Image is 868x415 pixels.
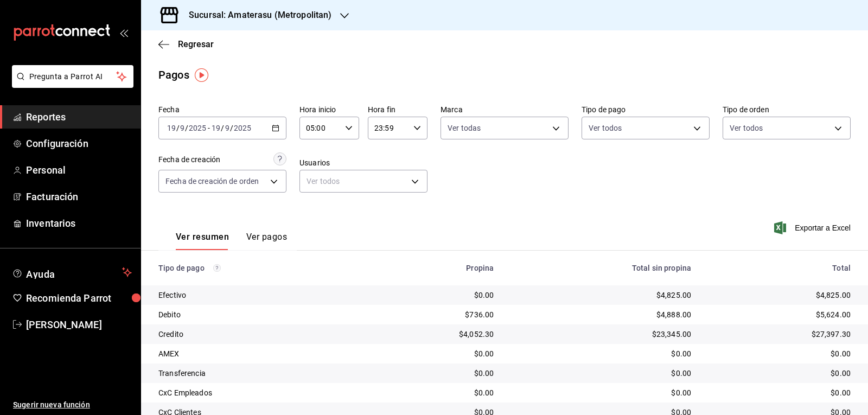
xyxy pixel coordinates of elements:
[221,124,224,132] span: /
[180,9,331,22] h3: Sucursal: Amaterasu (Metropolitan)
[377,387,494,398] div: $0.00
[208,124,210,132] span: -
[26,110,132,124] span: Reportes
[26,266,118,279] span: Ayuda
[26,216,132,231] span: Inventarios
[158,39,214,49] button: Regresar
[776,221,851,234] button: Exportar a Excel
[709,309,851,320] div: $5,624.00
[12,65,133,88] button: Pregunta a Parrot AI
[158,348,360,359] div: AMEX
[188,124,207,132] input: ----
[176,124,180,132] span: /
[511,348,691,359] div: $0.00
[29,71,117,82] span: Pregunta a Parrot AI
[158,290,360,301] div: Efectivo
[709,264,851,272] div: Total
[225,124,230,132] input: --
[723,106,851,113] label: Tipo de orden
[511,329,691,340] div: $23,345.00
[511,309,691,320] div: $4,888.00
[709,290,851,301] div: $4,825.00
[176,232,229,250] button: Ver resumen
[119,28,128,37] button: open_drawer_menu
[377,309,494,320] div: $736.00
[582,106,710,113] label: Tipo de pago
[176,232,287,250] div: navigation tabs
[441,106,569,113] label: Marca
[511,264,691,272] div: Total sin propina
[377,348,494,359] div: $0.00
[511,290,691,301] div: $4,825.00
[158,264,360,272] div: Tipo de pago
[165,176,259,187] span: Fecha de creación de orden
[709,348,851,359] div: $0.00
[195,68,208,82] img: Tooltip marker
[26,136,132,151] span: Configuración
[8,79,133,90] a: Pregunta a Parrot AI
[178,39,214,49] span: Regresar
[377,329,494,340] div: $4,052.30
[158,368,360,379] div: Transferencia
[13,399,132,411] span: Sugerir nueva función
[211,124,221,132] input: --
[233,124,252,132] input: ----
[158,309,360,320] div: Debito
[230,124,233,132] span: /
[448,123,481,133] span: Ver todas
[158,106,286,113] label: Fecha
[377,264,494,272] div: Propina
[730,123,763,133] span: Ver todos
[368,106,427,113] label: Hora fin
[377,290,494,301] div: $0.00
[26,291,132,305] span: Recomienda Parrot
[158,387,360,398] div: CxC Empleados
[26,317,132,332] span: [PERSON_NAME]
[180,124,185,132] input: --
[299,159,427,167] label: Usuarios
[158,67,189,83] div: Pagos
[158,154,220,165] div: Fecha de creación
[589,123,622,133] span: Ver todos
[26,163,132,177] span: Personal
[299,170,427,193] div: Ver todos
[511,387,691,398] div: $0.00
[185,124,188,132] span: /
[26,189,132,204] span: Facturación
[167,124,176,132] input: --
[299,106,359,113] label: Hora inicio
[213,264,221,272] svg: Los pagos realizados con Pay y otras terminales son montos brutos.
[709,368,851,379] div: $0.00
[246,232,287,250] button: Ver pagos
[709,329,851,340] div: $27,397.30
[511,368,691,379] div: $0.00
[377,368,494,379] div: $0.00
[158,329,360,340] div: Credito
[709,387,851,398] div: $0.00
